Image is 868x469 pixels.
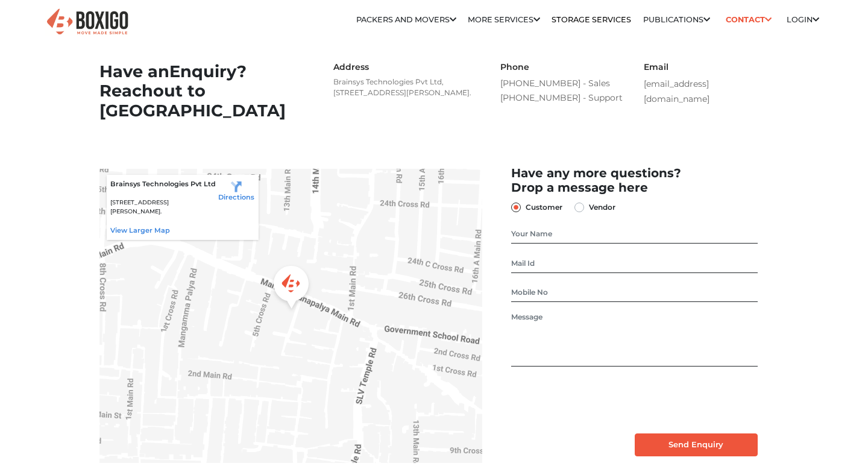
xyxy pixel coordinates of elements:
[526,200,562,215] label: Customer
[644,62,769,72] h6: Email
[500,77,626,91] a: [PHONE_NUMBER] - Sales
[511,224,758,244] input: Your Name
[722,10,775,29] a: Contact
[268,262,314,316] div: Boxigo
[552,15,631,24] a: Storage Services
[110,198,218,216] p: [STREET_ADDRESS][PERSON_NAME].
[333,62,477,72] h6: Address
[511,377,694,424] iframe: reCAPTCHA
[110,179,218,189] p: Brainsys Technologies Pvt Ltd
[787,15,819,24] a: Login
[511,283,758,302] input: Mobile No
[468,15,540,24] a: More services
[218,179,254,201] a: Directions
[500,91,626,105] a: [PHONE_NUMBER] - Support
[333,77,477,98] p: Brainsys Technologies Pvt Ltd, [STREET_ADDRESS][PERSON_NAME].
[169,61,247,81] span: Enquiry?
[99,62,310,121] h1: Have an out to [GEOGRAPHIC_DATA]
[635,433,758,456] input: Send Enquiry
[511,254,758,273] input: Mail Id
[644,78,709,104] a: [EMAIL_ADDRESS][DOMAIN_NAME]
[511,166,758,195] h2: Have any more questions? Drop a message here
[500,62,626,72] h6: Phone
[99,81,153,101] span: Reach
[110,226,170,234] a: View larger map
[589,200,615,215] label: Vendor
[45,7,130,37] img: Boxigo
[643,15,710,24] a: Publications
[356,15,456,24] a: Packers and Movers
